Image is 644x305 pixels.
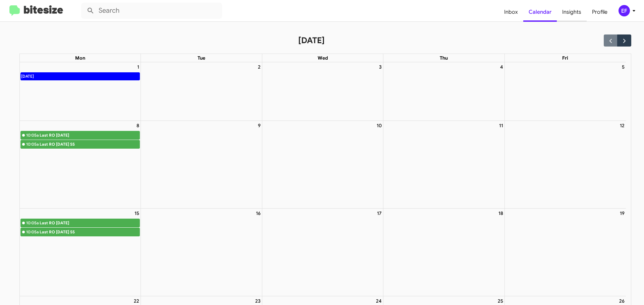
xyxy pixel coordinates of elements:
button: EF [613,5,637,16]
td: September 4, 2025 [383,62,504,121]
td: September 8, 2025 [20,121,141,209]
a: Calendar [523,2,557,22]
td: September 11, 2025 [383,121,504,209]
a: September 18, 2025 [497,209,504,218]
td: September 19, 2025 [504,209,626,296]
div: Last RO [DATE] SS [40,229,140,235]
a: September 2, 2025 [257,62,262,72]
a: September 1, 2025 [136,62,141,72]
a: Monday [74,54,87,62]
a: September 17, 2025 [376,209,383,218]
div: Last RO [DATE] SS [40,141,140,148]
a: September 15, 2025 [133,209,141,218]
button: Next month [617,34,631,46]
div: Last RO [DATE] [40,132,140,139]
div: 10:05a [26,132,39,139]
td: September 16, 2025 [141,209,262,296]
a: September 10, 2025 [375,121,383,130]
td: September 2, 2025 [141,62,262,121]
a: September 9, 2025 [257,121,262,130]
a: September 4, 2025 [499,62,504,72]
div: 10:05a [26,220,39,226]
td: September 10, 2025 [262,121,383,209]
div: [DATE] [21,73,34,80]
div: EF [619,5,630,16]
a: September 12, 2025 [619,121,626,130]
a: Thursday [438,54,449,62]
td: September 17, 2025 [262,209,383,296]
td: September 5, 2025 [504,62,626,121]
a: September 19, 2025 [619,209,626,218]
td: September 12, 2025 [504,121,626,209]
input: Search [81,3,222,19]
button: Previous month [604,34,618,46]
div: 10:05a [26,229,39,235]
a: Insights [557,2,587,22]
a: Tuesday [196,54,207,62]
a: September 16, 2025 [255,209,262,218]
a: September 11, 2025 [498,121,504,130]
td: September 15, 2025 [20,209,141,296]
a: September 8, 2025 [135,121,141,130]
td: September 9, 2025 [141,121,262,209]
td: September 1, 2025 [20,62,141,121]
td: September 18, 2025 [383,209,504,296]
a: Profile [587,2,613,22]
a: Wednesday [316,54,329,62]
h2: [DATE] [298,35,325,46]
a: September 3, 2025 [378,62,383,72]
td: September 3, 2025 [262,62,383,121]
div: Last RO [DATE] [40,220,140,226]
a: September 5, 2025 [621,62,626,72]
a: Friday [561,54,570,62]
a: Inbox [499,2,523,22]
div: 10:05a [26,141,39,148]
